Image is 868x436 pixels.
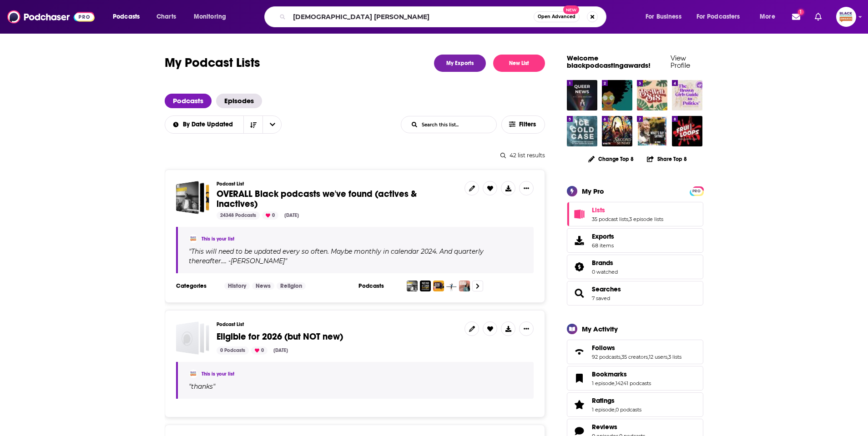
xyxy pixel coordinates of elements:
span: Monitoring [194,10,226,23]
div: 0 [262,211,278,220]
span: More [760,10,775,23]
a: 92 podcasts [592,354,621,360]
div: Search podcasts, credits, & more... [273,6,615,27]
a: Eligible for 2026 (but NOT new) [176,321,209,355]
span: , [648,354,649,360]
span: " " [189,247,484,265]
img: Fruitloops: Serial Killers of Color [672,116,702,146]
span: Brands [592,259,613,267]
span: Bookmarks [567,366,703,391]
button: New List [493,55,545,72]
div: 24348 Podcasts [217,211,260,220]
a: Show notifications dropdown [811,9,825,25]
button: Show More Button [519,181,534,195]
h3: Podcasts [358,282,399,290]
a: Follows [592,344,681,352]
h3: Podcast List [217,181,457,187]
button: Share Top 8 [646,150,687,168]
span: Follows [567,340,703,364]
a: Charts [151,10,182,24]
a: PRO [691,187,702,194]
a: blackpodcastingawards [189,369,198,378]
span: Lists [592,206,605,214]
a: 7 saved [592,295,610,301]
a: Reviews [592,423,645,431]
a: Ratings [592,396,641,405]
input: Search podcasts, credits, & more... [289,10,534,24]
img: The Brown Girls Guide to Politics [672,80,702,110]
span: Logged in as blackpodcastingawards [836,7,856,27]
a: Episodes [216,94,262,108]
a: 12 users [649,354,667,360]
button: open menu [106,10,151,24]
a: News [252,282,274,290]
button: Open AdvancedNew [534,11,580,22]
img: Second Sunday [602,116,632,146]
span: Exports [592,232,614,241]
div: 0 [251,346,267,355]
span: Open Advanced [538,15,575,19]
img: The Humanity Archive [407,281,418,291]
span: New [563,5,580,14]
span: By Date Updated [183,121,236,128]
button: Show More Button [519,321,534,336]
h3: Categories [176,282,217,290]
span: This will need to be updated every so often. Maybe monthly in calendar 2024. And quarterly therea... [189,247,484,265]
a: Bookmarks [592,370,651,378]
img: Stitch Please [602,80,632,110]
a: 14241 podcasts [616,380,651,386]
button: Sort Direction [243,116,262,133]
button: open menu [691,10,753,24]
span: Ratings [592,396,615,405]
a: Searches [570,287,588,300]
a: History [224,282,250,290]
button: open menu [165,121,244,128]
img: Who's Who In Black Hollywood with Adell Henderson [420,281,431,291]
a: Lists [570,208,588,221]
span: Bookmarks [592,370,627,378]
button: Change Top 8 [583,153,639,165]
a: 35 podcast lists [592,216,628,222]
a: 35 creators [621,354,648,360]
a: Eligible for 2026 (but NOT new) [217,332,343,342]
span: Reviews [592,423,617,431]
a: Exports [567,228,703,253]
span: " " [189,382,215,391]
a: My Exports [434,55,486,72]
span: Brands [567,255,703,279]
a: Brands [570,261,588,273]
img: blackpodcastingawards [189,234,198,243]
span: PRO [691,188,702,195]
a: Brands [592,259,618,267]
span: Podcasts [113,10,140,23]
span: Searches [567,281,703,306]
button: Show profile menu [836,7,856,27]
a: Queer News [567,80,597,110]
a: Podcasts [165,94,212,108]
span: , [621,354,621,360]
span: , [615,406,616,413]
button: Filters [501,115,545,134]
h3: Podcast List [217,321,457,327]
a: Lists [592,206,663,214]
a: OVERALL Black podcasts we've found (actives & inactives) [217,189,457,209]
a: OVERALL Black podcasts we've found (actives & inactives) [176,181,209,214]
span: 68 items [592,242,614,249]
a: 0 podcasts [616,406,641,413]
img: Healing & Becoming [459,281,470,291]
img: The HomeTeam Podcast [446,281,457,291]
a: Follows [570,346,588,358]
div: 42 list results [165,152,545,159]
a: Show notifications dropdown [788,9,804,25]
a: Podchaser - Follow, Share and Rate Podcasts [7,8,95,25]
a: 3 episode lists [629,216,663,222]
span: OVERALL Black podcasts we've found (actives & inactives) [217,188,417,210]
a: Religion [277,282,306,290]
